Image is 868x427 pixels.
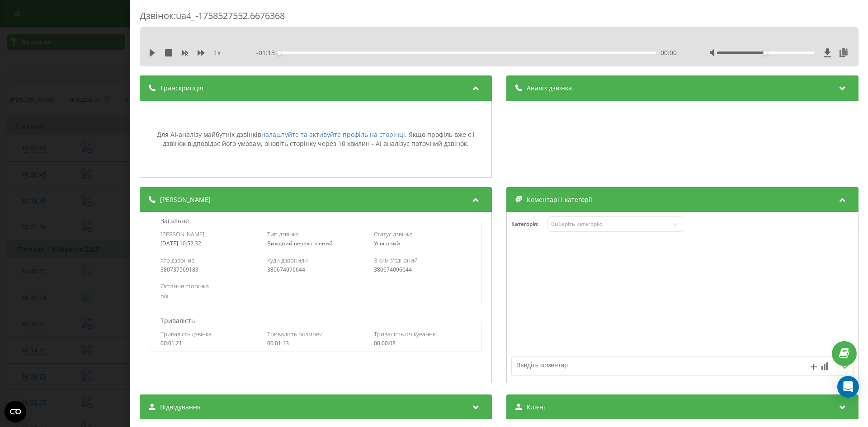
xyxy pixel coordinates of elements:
[267,340,364,347] div: 00:01:13
[527,403,547,412] span: Клієнт
[267,230,299,238] span: Тип дзвінка
[267,330,323,338] span: Тривалість розмови
[160,267,258,273] div: 380737569183
[660,48,677,57] span: 00:00
[160,230,204,238] span: [PERSON_NAME]
[160,340,258,347] div: 00:01:21
[160,195,211,204] span: [PERSON_NAME]
[278,51,281,55] div: Accessibility label
[160,84,203,93] span: Транскрипція
[140,9,859,27] div: Дзвінок : ua4_-1758527552.6676368
[267,256,308,264] span: Куди дзвонили
[214,48,221,57] span: 1 x
[527,195,592,204] span: Коментарі і категорії
[145,130,487,148] div: Для AI-аналізу майбутніх дзвінків . Якщо профіль вже є і дзвінок відповідає його умовам, оновіть ...
[374,230,413,238] span: Статус дзвінка
[551,221,664,228] div: Виберіть категорію
[160,282,209,290] span: Остання сторінка
[160,256,194,264] span: Хто дзвонив
[267,267,364,273] div: 380674096644
[511,221,547,227] h4: Категорія :
[160,240,258,247] div: [DATE] 10:52:32
[764,51,767,55] div: Accessibility label
[374,256,418,264] span: З ким з'єднаний
[837,376,859,398] div: Open Intercom Messenger
[256,48,279,57] span: - 01:13
[160,293,471,299] div: n/a
[5,401,26,422] button: Open CMP widget
[160,403,201,412] span: Відвідування
[160,330,212,338] span: Тривалість дзвінка
[158,316,197,325] p: Тривалість
[374,330,436,338] span: Тривалість очікування
[374,267,471,273] div: 380674096644
[267,239,333,247] span: Вихідний перехоплений
[374,340,471,347] div: 00:00:08
[261,130,405,139] a: налаштуйте та активуйте профіль на сторінці
[527,84,572,93] span: Аналіз дзвінка
[158,216,191,225] p: Загальне
[374,239,400,247] span: Успішний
